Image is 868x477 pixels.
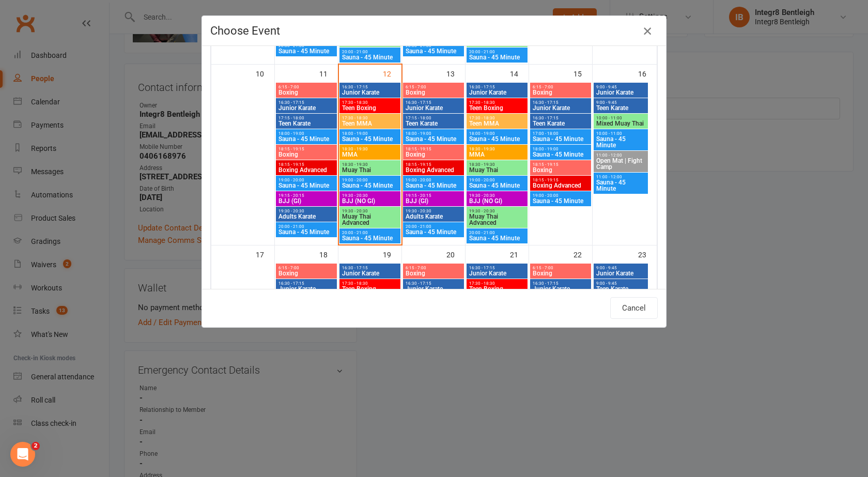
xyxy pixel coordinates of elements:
[596,175,646,179] span: 11:00 - 12:00
[342,120,398,127] span: Teen MMA
[342,131,398,136] span: 18:00 - 19:00
[342,235,398,241] span: Sauna - 45 Minute
[405,270,462,276] span: Boxing
[469,147,525,151] span: 18:30 - 19:30
[638,65,657,82] div: 16
[342,193,398,198] span: 19:30 - 20:30
[469,162,525,167] span: 18:30 - 19:30
[342,182,398,189] span: Sauna - 45 Minute
[405,162,462,167] span: 18:15 - 19:15
[532,266,589,270] span: 6:15 - 7:00
[342,151,398,158] span: MMA
[405,120,462,127] span: Teen Karate
[469,50,525,54] span: 20:00 - 21:00
[469,54,525,60] span: Sauna - 45 Minute
[405,182,462,189] span: Sauna - 45 Minute
[532,100,589,105] span: 16:30 - 17:15
[278,266,335,270] span: 6:15 - 7:00
[342,89,398,96] span: Junior Karate
[469,286,525,292] span: Teen Boxing
[405,286,462,292] span: Junior Karate
[532,198,589,204] span: Sauna - 45 Minute
[596,270,646,276] span: Junior Karate
[405,209,462,213] span: 19:30 - 20:30
[532,120,589,127] span: Teen Karate
[405,48,462,54] span: Sauna - 45 Minute
[405,178,462,182] span: 19:00 - 20:00
[405,151,462,158] span: Boxing
[510,65,529,82] div: 14
[469,100,525,105] span: 17:30 - 18:30
[405,198,462,204] span: BJJ (GI)
[596,105,646,111] span: Teen Karate
[342,209,398,213] span: 19:30 - 20:30
[532,167,589,173] span: Boxing
[342,281,398,286] span: 17:30 - 18:30
[342,270,398,276] span: Junior Karate
[319,245,338,263] div: 18
[342,167,398,173] span: Muay Thai
[596,116,646,120] span: 10:00 - 11:00
[278,43,335,48] span: 20:00 - 21:00
[532,178,589,182] span: 18:15 - 19:15
[342,116,398,120] span: 17:30 - 18:30
[342,147,398,151] span: 18:30 - 19:30
[278,89,335,96] span: Boxing
[342,100,398,105] span: 17:30 - 18:30
[10,442,35,467] iframe: Intercom live chat
[446,65,465,82] div: 13
[278,116,335,120] span: 17:15 - 18:00
[342,198,398,204] span: BJJ (NO GI)
[405,89,462,96] span: Boxing
[596,136,646,148] span: Sauna - 45 Minute
[342,105,398,111] span: Teen Boxing
[278,151,335,158] span: Boxing
[532,131,589,136] span: 17:00 - 18:00
[469,193,525,198] span: 19:30 - 20:30
[342,85,398,89] span: 16:30 - 17:15
[342,54,398,60] span: Sauna - 45 Minute
[342,162,398,167] span: 18:30 - 19:30
[405,85,462,89] span: 6:15 - 7:00
[278,270,335,276] span: Boxing
[596,89,646,96] span: Junior Karate
[596,153,646,158] span: 11:00 - 12:00
[532,89,589,96] span: Boxing
[319,65,338,82] div: 11
[405,105,462,111] span: Junior Karate
[639,23,656,39] button: Close
[596,158,646,170] span: Open Mat | Fight Camp
[32,442,40,450] span: 2
[342,50,398,54] span: 20:00 - 21:00
[469,266,525,270] span: 16:30 - 17:15
[532,147,589,151] span: 18:00 - 19:00
[405,116,462,120] span: 17:15 - 18:00
[532,286,589,292] span: Junior Karate
[532,281,589,286] span: 16:30 - 17:15
[405,147,462,151] span: 18:15 - 19:15
[532,136,589,142] span: Sauna - 45 Minute
[278,286,335,292] span: Junior Karate
[278,85,335,89] span: 6:15 - 7:00
[405,193,462,198] span: 19:15 - 20:15
[278,131,335,136] span: 18:00 - 19:00
[469,198,525,204] span: BJJ (NO GI)
[278,229,335,235] span: Sauna - 45 Minute
[532,270,589,276] span: Boxing
[596,131,646,136] span: 10:00 - 11:00
[532,151,589,158] span: Sauna - 45 Minute
[532,116,589,120] span: 16:30 - 17:15
[278,178,335,182] span: 19:00 - 20:00
[469,120,525,127] span: Teen MMA
[383,65,401,82] div: 12
[574,65,592,82] div: 15
[342,178,398,182] span: 19:00 - 20:00
[596,266,646,270] span: 9:00 - 9:45
[278,198,335,204] span: BJJ (GI)
[342,136,398,142] span: Sauna - 45 Minute
[469,151,525,158] span: MMA
[532,162,589,167] span: 18:15 - 19:15
[469,213,525,226] span: Muay Thai Advanced
[278,120,335,127] span: Teen Karate
[469,281,525,286] span: 17:30 - 18:30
